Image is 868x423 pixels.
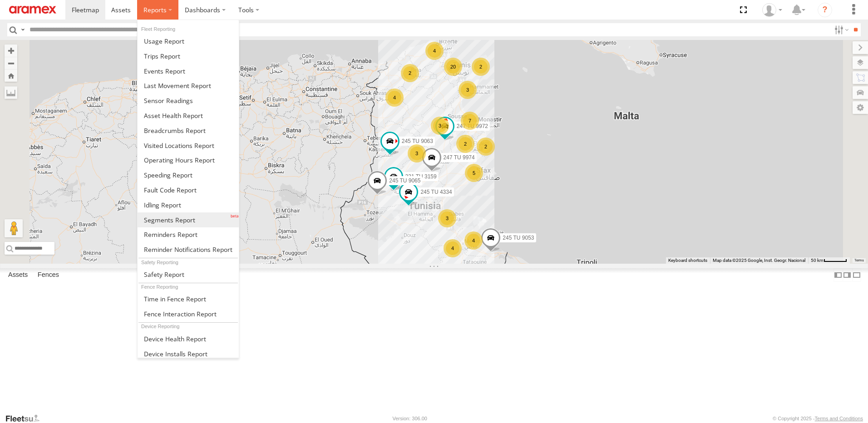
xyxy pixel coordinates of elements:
a: Sensor Readings [138,93,239,108]
a: Safety Report [138,267,239,282]
button: Drag Pegman onto the map to open Street View [5,219,23,237]
a: Full Events Report [138,64,239,79]
div: 2 [456,135,474,153]
a: Terms (opens in new tab) [854,259,864,262]
div: 4 [444,239,462,257]
span: 245 TU 9065 [389,177,420,184]
label: Dock Summary Table to the Right [843,268,852,281]
div: 3 [459,81,477,99]
a: Time in Fences Report [138,291,239,306]
button: Zoom Home [5,69,17,82]
i: ? [818,3,832,17]
div: 7 [461,112,479,130]
label: Search Filter Options [831,23,850,36]
label: Measure [5,86,17,99]
a: Terms and Conditions [815,416,863,421]
a: Asset Health Report [138,108,239,123]
div: © Copyright 2025 - [773,416,863,421]
a: Last Movement Report [138,78,239,93]
button: Keyboard shortcuts [668,257,707,264]
div: 2 [477,138,495,156]
a: Visited Locations Report [138,138,239,153]
label: Map Settings [853,101,868,114]
button: Zoom in [5,44,17,57]
a: Breadcrumbs Report [138,123,239,138]
div: 2 [472,58,490,76]
a: Trips Report [138,49,239,64]
a: Fence Interaction Report [138,306,239,321]
a: Fault Code Report [138,182,239,197]
a: Usage Report [138,34,239,49]
a: Fleet Speed Report [138,167,239,182]
div: 4 [385,89,404,107]
div: 4 [425,42,444,60]
div: 3 [438,209,456,227]
a: Device Health Report [138,331,239,346]
button: Map Scale: 50 km per 48 pixels [808,257,850,264]
div: Ahmed Khanfir [759,3,785,17]
button: Zoom out [5,57,17,69]
a: Asset Operating Hours Report [138,152,239,167]
a: Service Reminder Notifications Report [138,242,239,257]
a: Segments Report [138,212,239,227]
span: 247 TU 9972 [457,123,488,129]
label: Fences [33,269,64,281]
a: Device Installs Report [138,346,239,361]
span: 50 km [811,258,824,263]
div: 4 [464,231,483,250]
span: 231 TU 3159 [405,173,437,180]
a: Reminders Report [138,227,239,242]
label: Assets [4,269,32,281]
label: Hide Summary Table [852,268,861,281]
span: Map data ©2025 Google, Inst. Geogr. Nacional [713,258,805,263]
label: Search Query [19,23,26,36]
img: aramex-logo.svg [9,6,56,14]
div: Version: 306.00 [393,416,427,421]
span: 247 TU 9974 [444,154,475,160]
div: 2 [401,64,419,82]
span: 245 TU 4334 [420,188,452,195]
div: 5 [465,164,483,182]
a: Idling Report [138,197,239,212]
label: Dock Summary Table to the Left [833,268,843,281]
div: 3 [408,144,426,162]
span: 245 TU 9053 [503,235,534,241]
div: 3 [431,117,449,135]
a: Visit our Website [5,414,47,423]
div: 20 [444,58,462,76]
span: 245 TU 9063 [402,138,433,144]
